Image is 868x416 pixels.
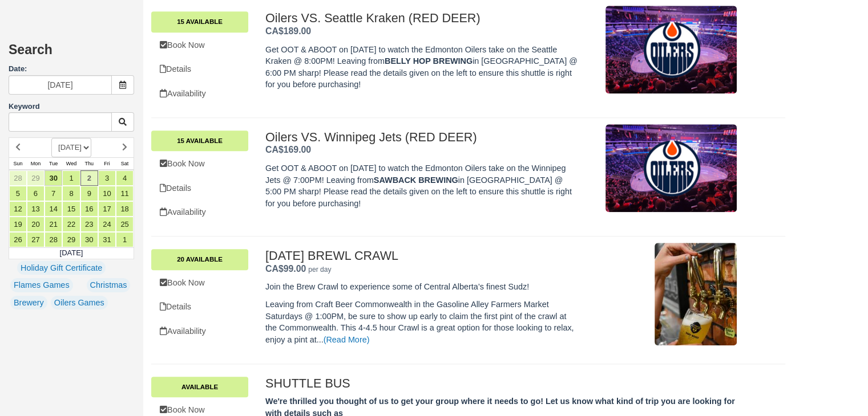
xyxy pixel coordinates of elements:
span: CA$169.00 [265,145,311,154]
th: Sun [9,157,27,170]
a: 24 [98,217,116,232]
a: 12 [9,201,27,217]
th: Mon [27,157,45,170]
a: 21 [45,217,62,232]
a: 15 [62,201,80,217]
a: Book Now [151,152,248,176]
strong: SAWBACK BREWING [374,176,458,185]
a: Available [151,377,248,397]
td: [DATE] [9,247,134,259]
img: M101-11 [605,6,737,93]
a: 19 [9,217,27,232]
a: 14 [45,201,62,217]
a: 28 [45,232,62,247]
a: 27 [27,232,45,247]
a: Availability [151,320,248,343]
h2: SHUTTLE BUS [265,377,737,390]
th: Sat [116,157,134,170]
label: Date: [9,64,134,75]
a: 3 [98,170,116,186]
em: per day [308,266,331,274]
strong: Price: CA$99 [265,264,306,274]
img: M97-11 [605,124,737,212]
a: 25 [116,217,134,232]
a: 1 [116,232,134,247]
a: Holiday Gift Certificate [17,261,106,275]
a: 15 Available [151,11,248,32]
a: Book Now [151,271,248,295]
a: 20 [27,217,45,232]
a: 1 [62,170,80,186]
a: 17 [98,201,116,217]
strong: BELLY HOP BREWING [385,56,473,66]
span: CA$189.00 [265,26,311,36]
a: 23 [80,217,98,232]
a: 31 [98,232,116,247]
a: (Read More) [324,335,370,344]
a: 4 [116,170,134,186]
a: 30 [80,232,98,247]
h2: [DATE] BREWL CRAWL [265,249,579,263]
a: Brewery [10,296,47,310]
strong: Price: CA$189 [265,26,311,36]
h2: Search [9,43,134,64]
a: 2 [80,170,98,186]
a: 18 [116,201,134,217]
a: Book Now [151,34,248,57]
a: 9 [80,186,98,201]
a: Details [151,295,248,319]
h2: Oilers VS. Seattle Kraken (RED DEER) [265,11,579,25]
a: Oilers Games [51,296,108,310]
a: 26 [9,232,27,247]
p: Join the Brew Crawl to experience some of Central Alberta’s finest Sudz! [265,281,579,293]
a: Details [151,58,248,81]
a: Availability [151,201,248,224]
a: 13 [27,201,45,217]
p: Get OOT & ABOOT on [DATE] to watch the Edmonton Oilers take on the Winnipeg Jets @ 7:00PM! Leavin... [265,162,579,209]
a: 16 [80,201,98,217]
a: Availability [151,82,248,105]
a: 5 [9,186,27,201]
a: Flames Games [10,278,73,292]
a: Christmas [87,278,131,292]
a: 11 [116,186,134,201]
th: Wed [62,157,80,170]
a: 29 [62,232,80,247]
p: Leaving from Craft Beer Commonwealth in the Gasoline Alley Farmers Market Saturdays @ 1:00PM, be ... [265,299,579,345]
th: Tue [45,157,62,170]
a: Details [151,177,248,200]
a: 10 [98,186,116,201]
th: Fri [98,157,116,170]
a: 8 [62,186,80,201]
a: 6 [27,186,45,201]
a: 15 Available [151,130,248,151]
a: 30 [45,170,62,186]
th: Thu [80,157,98,170]
a: 7 [45,186,62,201]
a: 29 [27,170,45,186]
p: Get OOT & ABOOT on [DATE] to watch the Edmonton Oilers take on the Seattle Kraken @ 8:00PM! Leavi... [265,44,579,91]
a: 20 Available [151,249,248,270]
button: Keyword Search [111,112,134,132]
img: M88-4 [655,243,737,345]
span: CA$99.00 [265,264,306,274]
a: 28 [9,170,27,186]
strong: Price: CA$169 [265,145,311,154]
h2: Oilers VS. Winnipeg Jets (RED DEER) [265,130,579,144]
a: 22 [62,217,80,232]
label: Keyword [9,102,40,111]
